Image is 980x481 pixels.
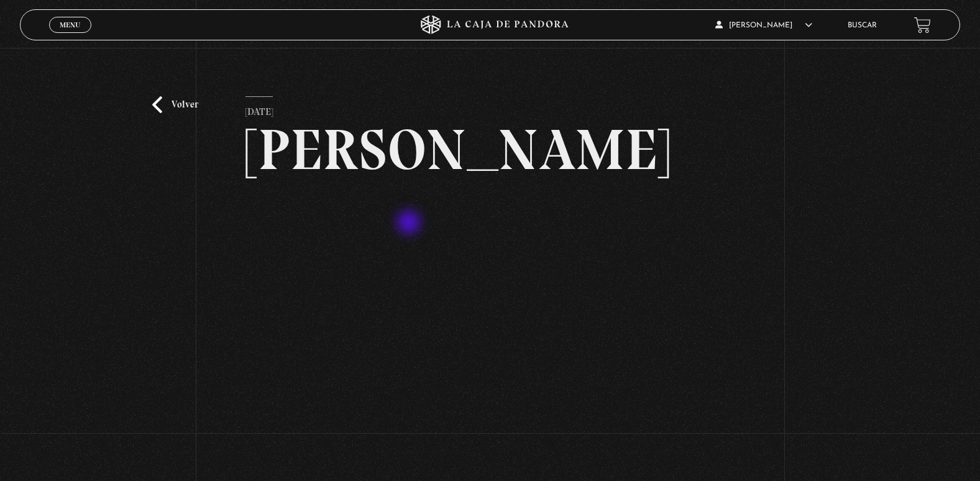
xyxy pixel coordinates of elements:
[56,32,85,40] span: Cerrar
[245,96,273,121] p: [DATE]
[914,17,931,34] a: View your shopping cart
[715,22,812,29] span: [PERSON_NAME]
[152,96,198,113] a: Volver
[848,22,877,29] a: Buscar
[60,21,80,29] span: Menu
[245,121,735,178] h2: [PERSON_NAME]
